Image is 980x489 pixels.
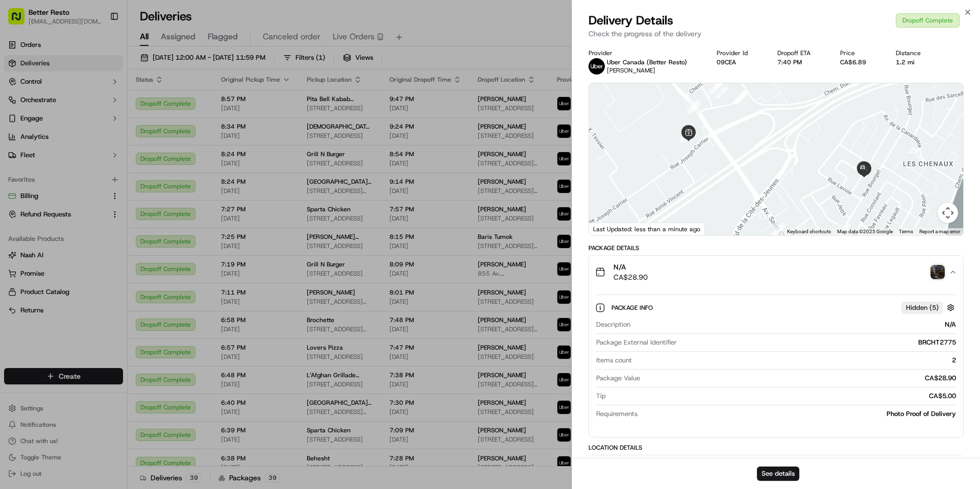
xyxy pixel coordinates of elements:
span: Delivery Details [589,12,673,29]
span: Package Info [611,304,655,312]
span: [PERSON_NAME] [607,66,655,75]
div: 3 [715,85,728,99]
a: Powered byPylon [72,253,124,261]
div: CA$5.00 [610,392,956,401]
span: [DATE] [39,186,60,194]
div: N/ACA$28.90photo_proof_of_delivery image [589,288,963,437]
span: Knowledge Base [20,228,78,238]
div: Location Details [589,444,964,452]
div: Start new chat [46,97,167,108]
span: Regen Pajulas [32,158,75,166]
div: Price [840,49,879,57]
span: Pylon [102,253,124,261]
span: CA$28.90 [614,272,648,282]
span: Description [596,320,630,329]
span: API Documentation [96,228,164,238]
div: 1.2 mi [896,58,934,66]
img: Google [592,222,625,235]
span: Hidden ( 5 ) [906,303,939,312]
div: Past conversations [10,133,68,141]
a: 💻API Documentation [82,224,168,242]
div: Provider Id [717,49,761,57]
p: Uber Canada (Better Resto) [607,58,687,66]
div: 📗 [10,229,18,237]
button: Start new chat [174,101,186,113]
div: 10 [772,223,786,236]
div: 💻 [86,229,94,237]
p: Check the progress of the delivery [589,29,964,39]
a: Report a map error [919,229,960,234]
span: Package Value [596,374,640,383]
span: [DATE] [82,158,103,166]
span: Requirements [596,409,638,419]
button: Map camera controls [938,203,958,223]
span: Items count [596,356,632,365]
button: See all [158,131,186,143]
img: uber-new-logo.jpeg [589,58,605,75]
div: We're available if you need us! [46,108,140,116]
div: Dropoff ETA [777,49,824,57]
div: Provider [589,49,700,57]
span: Tip [596,392,606,401]
img: 1736555255976-a54dd68f-1ca7-489b-9aae-adbdc363a1c4 [20,159,29,167]
div: 5 [734,91,747,104]
a: Terms (opens in new tab) [899,229,913,234]
img: 1736555255976-a54dd68f-1ca7-489b-9aae-adbdc363a1c4 [10,97,29,116]
div: Distance [896,49,934,57]
span: • [34,186,37,194]
div: N/A [634,320,956,329]
button: N/ACA$28.90photo_proof_of_delivery image [589,256,963,288]
button: Hidden (5) [901,301,957,314]
img: Nash [10,10,31,31]
span: N/A [614,262,648,272]
a: 📗Knowledge Base [6,224,82,242]
span: • [77,158,80,166]
button: See details [757,467,799,481]
div: CA$6.89 [840,58,879,66]
img: Regen Pajulas [10,149,27,165]
div: CA$28.90 [644,374,956,383]
div: BRCHT2775 [681,338,956,347]
img: photo_proof_of_delivery image [930,265,945,279]
span: Package External Identifier [596,338,677,347]
div: 11 [837,224,850,237]
div: 7 [709,81,722,94]
div: 4 [735,90,748,103]
div: Package Details [589,244,964,252]
div: 8 [687,101,700,114]
input: Got a question? Start typing here... [27,66,184,77]
div: 9 [680,130,693,143]
button: 09CEA [717,58,736,66]
div: 2 [636,356,956,365]
div: Last Updated: less than a minute ago [589,223,705,235]
p: Welcome 👋 [10,41,186,57]
a: Open this area in Google Maps (opens a new window) [592,222,625,235]
div: 7:40 PM [777,58,824,66]
div: Photo Proof of Delivery [642,409,956,419]
button: Keyboard shortcuts [787,228,831,235]
img: 1738778727109-b901c2ba-d612-49f7-a14d-d897ce62d23f [21,97,40,116]
span: Map data ©2025 Google [837,229,893,234]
